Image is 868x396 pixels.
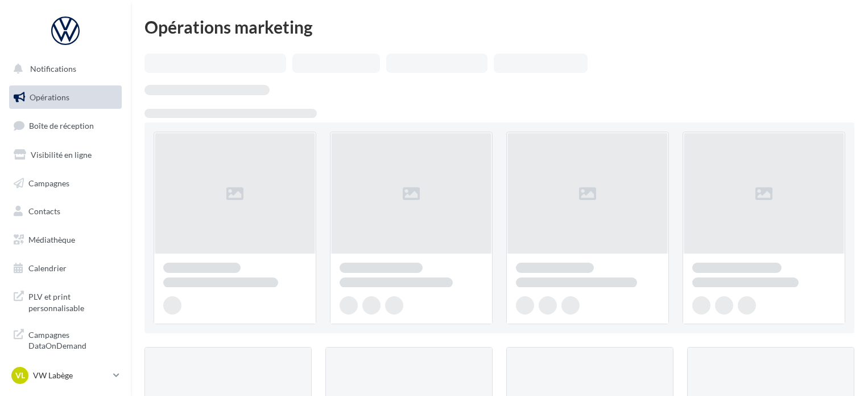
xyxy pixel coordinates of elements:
[144,18,854,35] div: Opérations marketing
[7,113,124,138] a: Boîte de réception
[28,263,67,273] span: Calendrier
[28,289,117,313] span: PLV et print personnalisable
[9,365,122,386] a: VL VW Labège
[7,85,124,109] a: Opérations
[30,92,69,102] span: Opérations
[7,284,124,318] a: PLV et print personnalisable
[28,206,60,216] span: Contacts
[30,64,76,74] span: Notifications
[28,327,117,352] span: Campagnes DataOnDemand
[7,199,124,223] a: Contacts
[7,57,119,81] button: Notifications
[7,143,124,167] a: Visibilité en ligne
[7,228,124,252] a: Médiathèque
[28,235,75,244] span: Médiathèque
[7,256,124,280] a: Calendrier
[15,370,25,381] span: VL
[33,370,109,381] p: VW Labège
[31,150,92,160] span: Visibilité en ligne
[7,172,124,195] a: Campagnes
[28,178,69,187] span: Campagnes
[7,322,124,356] a: Campagnes DataOnDemand
[29,121,94,130] span: Boîte de réception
